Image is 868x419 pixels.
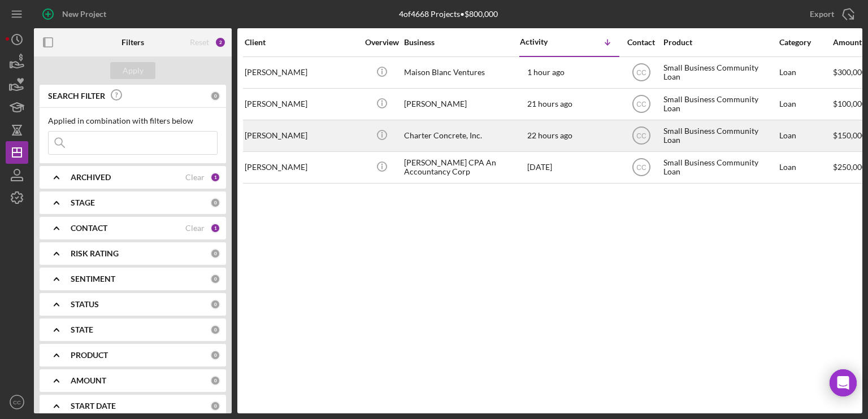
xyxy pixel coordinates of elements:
div: 0 [210,325,220,335]
div: Business [404,38,517,47]
b: ARCHIVED [71,173,111,182]
div: 0 [210,376,220,386]
div: Apply [123,62,144,79]
div: [PERSON_NAME] [245,152,358,182]
text: CC [636,164,646,172]
div: Small Business Community Loan [663,58,776,88]
div: Clear [185,173,205,182]
time: 2025-08-27 16:43 [527,68,565,77]
div: 0 [210,350,220,360]
b: Filters [121,38,144,47]
div: Charter Concrete, Inc. [404,121,517,151]
div: Maison Blanc Ventures [404,58,517,88]
b: CONTACT [71,224,107,233]
b: SEARCH FILTER [48,91,105,101]
div: 1 [210,223,220,233]
div: 4 of 4668 Projects • $800,000 [399,10,498,19]
div: Loan [779,152,832,182]
div: Overview [361,38,403,47]
div: Clear [185,224,205,233]
button: CC [6,391,28,413]
b: AMOUNT [71,376,106,385]
div: [PERSON_NAME] CPA An Accountancy Corp [404,152,517,182]
div: 0 [210,401,220,411]
b: RISK RATING [71,249,119,258]
b: PRODUCT [71,351,108,360]
div: [PERSON_NAME] [404,89,517,119]
div: Open Intercom Messenger [830,369,857,396]
text: CC [636,101,646,108]
div: 0 [210,248,220,259]
time: 2025-08-26 20:39 [527,99,572,108]
div: Contact [620,38,662,47]
b: SENTIMENT [71,274,115,283]
div: Export [810,3,834,25]
b: STATE [71,325,93,334]
button: Export [798,3,862,25]
button: Apply [110,62,155,79]
div: New Project [62,3,106,25]
text: CC [636,69,646,77]
text: CC [636,132,646,140]
time: 2025-08-26 00:49 [527,163,552,172]
div: 0 [210,198,220,208]
div: Small Business Community Loan [663,152,776,182]
div: Product [663,38,776,47]
time: 2025-08-26 19:56 [527,131,572,140]
div: Small Business Community Loan [663,89,776,119]
div: Applied in combination with filters below [48,116,218,125]
b: STATUS [71,300,99,309]
div: Small Business Community Loan [663,121,776,151]
div: 2 [215,37,226,48]
div: Loan [779,89,832,119]
div: [PERSON_NAME] [245,58,358,88]
div: Category [779,38,832,47]
div: Activity [520,37,570,46]
div: 0 [210,91,220,101]
div: 1 [210,172,220,182]
div: Reset [190,38,209,47]
div: Client [245,38,358,47]
b: STAGE [71,198,95,207]
div: [PERSON_NAME] [245,89,358,119]
b: START DATE [71,401,116,411]
div: Loan [779,121,832,151]
div: 0 [210,274,220,284]
div: [PERSON_NAME] [245,121,358,151]
div: Loan [779,58,832,88]
button: New Project [34,3,118,25]
div: 0 [210,299,220,309]
text: CC [13,399,21,405]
